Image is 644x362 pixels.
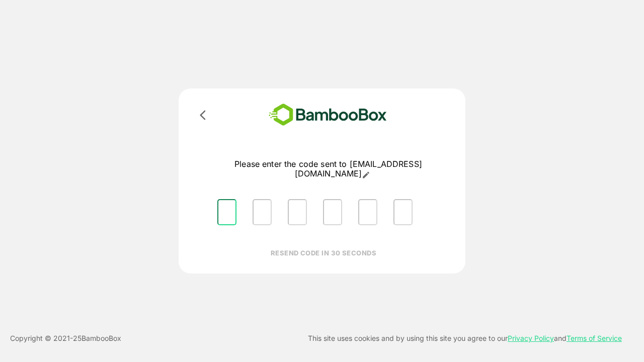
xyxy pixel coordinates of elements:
input: Please enter OTP character 1 [217,199,236,225]
input: Please enter OTP character 2 [253,199,272,225]
input: Please enter OTP character 3 [288,199,307,225]
p: Please enter the code sent to [EMAIL_ADDRESS][DOMAIN_NAME] [209,159,447,179]
input: Please enter OTP character 5 [358,199,377,225]
a: Privacy Policy [508,334,554,342]
p: This site uses cookies and by using this site you agree to our and [308,332,622,344]
a: Terms of Service [567,334,622,342]
img: bamboobox [254,101,401,129]
input: Please enter OTP character 6 [393,199,413,225]
p: Copyright © 2021- 25 BambooBox [10,332,121,344]
input: Please enter OTP character 4 [323,199,342,225]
